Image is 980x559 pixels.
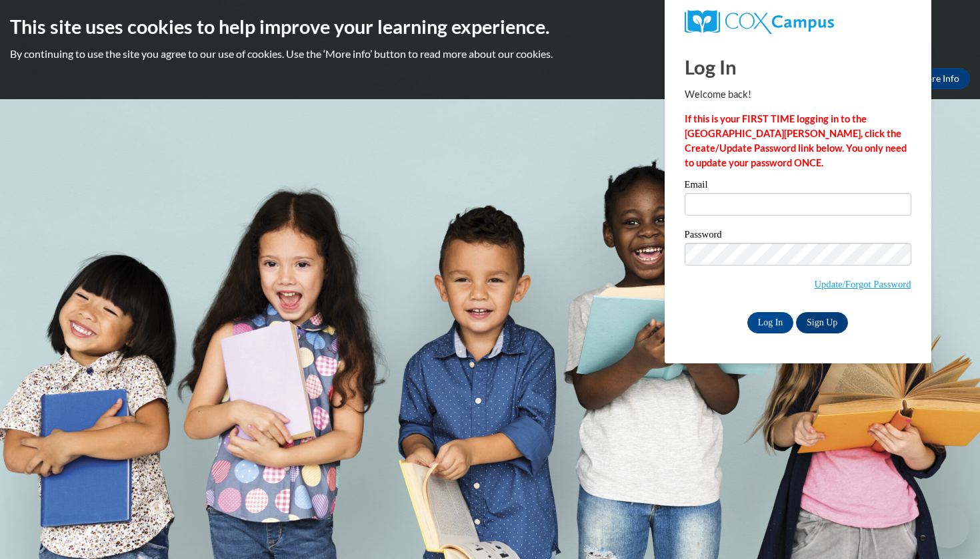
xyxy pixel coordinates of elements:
label: Email [685,180,911,193]
iframe: Button to launch messaging window [927,506,969,548]
a: COX Campus [685,10,911,34]
h1: Log In [685,53,911,81]
label: Password [685,230,911,243]
a: Sign Up [796,312,848,333]
p: By continuing to use the site you agree to our use of cookies. Use the ‘More info’ button to read... [10,47,970,61]
p: Welcome back! [685,87,911,102]
strong: If this is your FIRST TIME logging in to the [GEOGRAPHIC_DATA][PERSON_NAME], click the Create/Upd... [685,113,907,168]
h2: This site uses cookies to help improve your learning experience. [10,13,970,40]
a: Update/Forgot Password [814,279,911,289]
img: COX Campus [685,10,834,34]
a: More Info [907,68,970,89]
input: Log In [747,312,794,333]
